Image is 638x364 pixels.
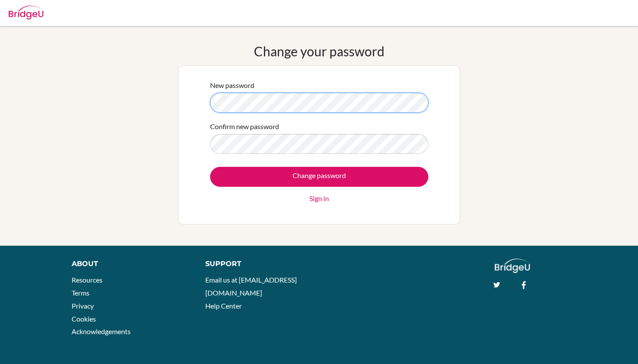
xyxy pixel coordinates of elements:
a: Privacy [72,302,94,310]
a: Resources [72,276,102,284]
input: Change password [210,167,428,187]
a: Help Center [205,302,242,310]
h1: Change your password [254,43,385,59]
a: Terms [72,289,89,297]
div: Support [205,259,310,269]
a: Sign in [309,193,329,204]
a: Cookies [72,315,96,323]
label: Confirm new password [210,121,279,132]
img: Bridge-U [9,6,43,19]
img: logo_white@2x-f4f0deed5e89b7ecb1c2cc34c3e3d731f90f0f143d5ea2071677605dd97b5244.png [495,259,530,273]
a: Acknowledgements [72,327,131,335]
label: New password [210,80,254,91]
a: Email us at [EMAIL_ADDRESS][DOMAIN_NAME] [205,276,297,297]
div: About [72,259,186,269]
